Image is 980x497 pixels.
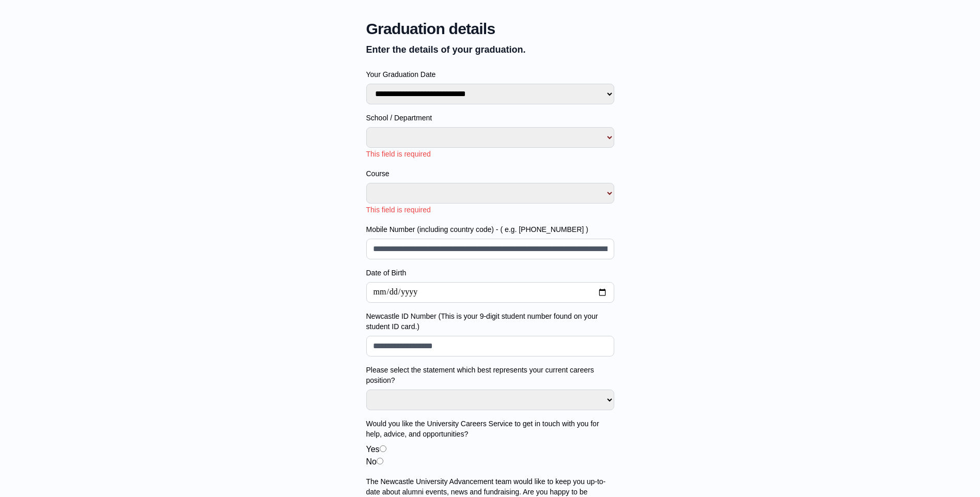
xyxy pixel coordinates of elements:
label: Newcastle ID Number (This is your 9-digit student number found on your student ID card.) [366,311,614,332]
label: Your Graduation Date [366,69,614,80]
label: Date of Birth [366,268,614,278]
label: Please select the statement which best represents your current careers position? [366,365,614,385]
span: Graduation details [366,20,614,38]
label: Mobile Number (including country code) - ( e.g. [PHONE_NUMBER] ) [366,224,614,235]
span: This field is required [366,150,431,158]
label: Would you like the University Careers Service to get in touch with you for help, advice, and oppo... [366,418,614,439]
label: Yes [366,445,380,454]
span: This field is required [366,206,431,214]
label: School / Department [366,113,614,123]
p: Enter the details of your graduation. [366,42,614,57]
label: Course [366,168,614,179]
label: No [366,457,377,466]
